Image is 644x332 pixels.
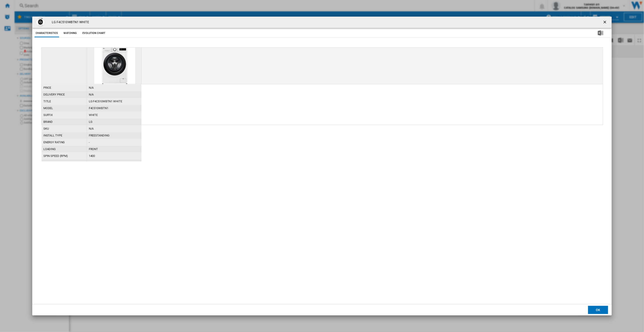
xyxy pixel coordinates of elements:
img: 10254608 [94,48,135,84]
button: getI18NText('BUTTONS.CLOSE_DIALOG') [601,18,610,27]
div: WHITE [87,112,142,118]
div: N/A [87,125,142,132]
button: Evolution chart [81,29,107,37]
div: LOADING [42,146,87,153]
ng-md-icon: getI18NText('BUTTONS.CLOSE_DIALOG') [603,20,608,25]
div: F4C510WBTN1 [87,105,142,112]
button: Download in Excel [591,29,611,37]
img: excel-24x24.png [598,30,603,36]
div: sku [42,125,87,132]
div: N/A [87,91,142,98]
div: LG [87,118,142,125]
h4: LG F4C510WBTN1 WHITE [50,20,89,25]
div: FRONT [87,146,142,153]
div: delivery price [42,91,87,98]
div: title [42,98,87,105]
div: FREESTANDING [87,132,142,139]
div: 1400 [87,153,142,159]
div: brand [42,118,87,125]
button: Matching [60,29,80,37]
md-dialog: Product popup [32,17,612,315]
div: N/A [87,84,142,91]
div: model [42,105,87,112]
button: OK [588,306,608,314]
div: price [42,84,87,91]
div: 10 [87,159,142,166]
div: - [87,139,142,146]
div: SPIN SPEED (RPM) [42,153,87,159]
div: suffix [42,112,87,118]
button: Characteristics [35,29,59,37]
div: ENERGY RATING [42,139,87,146]
div: WASHING CAPACITY (KG) [42,159,87,166]
div: LG F4C510WBTN1 WHITE [87,98,142,105]
img: 10254608 [36,18,45,27]
div: INSTALL TYPE [42,132,87,139]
